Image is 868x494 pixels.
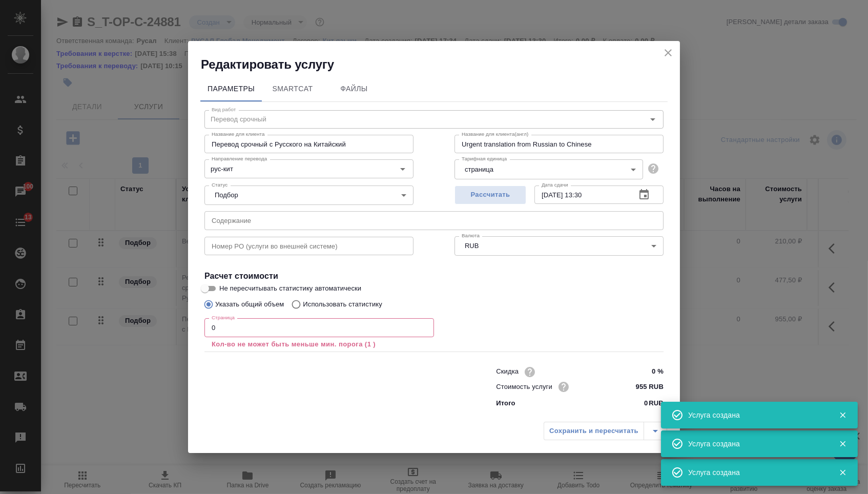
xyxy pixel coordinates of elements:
[204,186,414,205] div: Подбор
[329,83,379,95] span: Файлы
[460,189,521,201] span: Рассчитать
[660,45,676,60] button: close
[649,398,664,408] p: RUB
[625,364,664,379] input: ✎ Введи что-нибудь
[396,162,410,176] button: Open
[644,398,648,408] p: 0
[454,236,664,256] div: RUB
[201,56,680,73] h2: Редактировать услугу
[625,379,664,394] input: ✎ Введи что-нибудь
[212,191,241,199] button: Подбор
[462,165,497,174] button: страница
[496,398,515,408] p: Итого
[688,410,823,420] div: Услуга создана
[454,159,643,179] div: страница
[219,283,361,294] span: Не пересчитывать статистику автоматически
[496,382,552,392] p: Стоимость услуги
[206,83,256,95] span: Параметры
[832,468,853,477] button: Закрыть
[462,241,482,250] button: RUB
[454,186,526,204] button: Рассчитать
[212,339,427,349] p: Кол-во не может быть меньше мин. порога (1 )
[303,299,382,310] p: Использовать статистику
[832,439,853,448] button: Закрыть
[215,299,284,310] p: Указать общий объем
[204,270,664,282] h4: Расчет стоимости
[496,366,519,377] p: Скидка
[268,83,317,95] span: SmartCat
[688,439,823,449] div: Услуга создана
[832,410,853,420] button: Закрыть
[544,422,667,440] div: split button
[688,467,823,478] div: Услуга создана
